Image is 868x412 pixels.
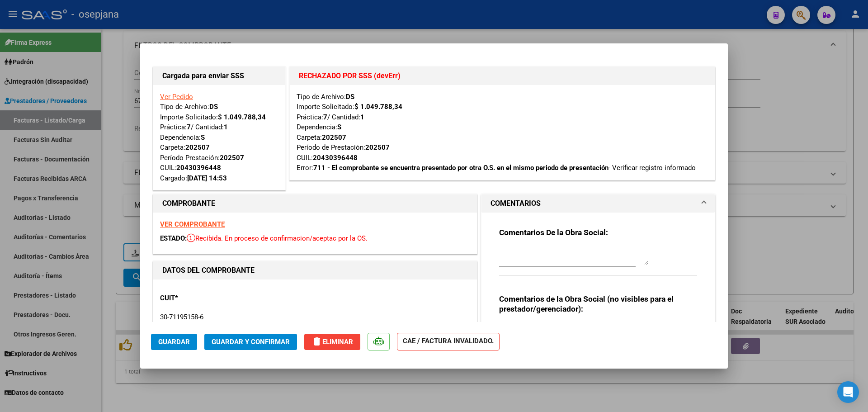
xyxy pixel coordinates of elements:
strong: 1 [360,113,364,121]
a: VER COMPROBANTE [160,220,225,228]
button: Guardar [151,334,197,350]
strong: DS [346,93,354,101]
h1: COMENTARIOS [491,198,541,209]
p: CUIT [160,293,253,303]
div: Tipo de Archivo: Importe Solicitado: Práctica: / Cantidad: Dependencia: Carpeta: Período de Prest... [297,92,708,173]
strong: $ 1.049.788,34 [354,103,402,111]
strong: S [337,123,341,131]
strong: $ 1.049.788,34 [218,113,266,121]
span: ESTADO: [160,234,187,242]
div: Open Intercom Messenger [837,381,859,403]
h1: Cargada para enviar SSS [162,71,276,81]
strong: 202507 [322,133,346,142]
strong: 7 [187,123,191,131]
strong: 202507 [365,143,390,152]
mat-icon: delete [311,336,322,347]
span: Recibida. En proceso de confirmacion/aceptac por la OS. [187,234,368,242]
strong: 202507 [185,143,210,152]
strong: DATOS DEL COMPROBANTE [162,266,255,275]
strong: 202507 [220,154,244,162]
button: Eliminar [304,334,360,350]
strong: DS [209,103,218,111]
a: Ver Pedido [160,93,193,101]
span: Guardar [158,338,190,346]
div: Tipo de Archivo: Importe Solicitado: Práctica: / Cantidad: Dependencia: Carpeta: Período Prestaci... [160,92,278,184]
span: Guardar y Confirmar [212,338,290,346]
span: Eliminar [311,338,353,346]
strong: Comentarios de la Obra Social (no visibles para el prestador/gerenciador): [499,294,674,313]
button: Guardar y Confirmar [204,334,297,350]
strong: COMPROBANTE [162,199,215,208]
strong: [DATE] 14:53 [187,174,227,182]
strong: Comentarios De la Obra Social: [499,228,608,237]
strong: 1 [224,123,228,131]
strong: S [201,133,205,142]
mat-expansion-panel-header: COMENTARIOS [481,194,715,213]
strong: CAE / FACTURA INVALIDADO. [397,333,500,350]
div: 20430396448 [313,153,358,163]
strong: 711 - El comprobante se encuentra presentado por otra O.S. en el mismo periodo de presentación [313,164,609,172]
strong: 7 [323,113,327,121]
h1: RECHAZADO POR SSS (devErr) [299,71,706,81]
div: 20430396448 [176,163,221,173]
